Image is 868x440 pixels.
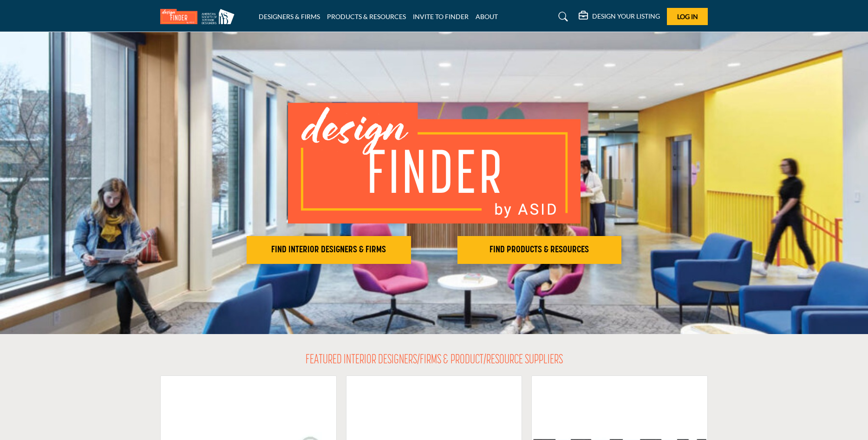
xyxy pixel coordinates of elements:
[667,8,708,25] button: Log In
[592,12,660,20] h5: DESIGN YOUR LISTING
[677,13,698,20] span: Log In
[306,353,563,368] h2: FEATURED INTERIOR DESIGNERS/FIRMS & PRODUCT/RESOURCE SUPPLIERS
[549,9,574,24] a: Search
[249,244,408,256] h2: FIND INTERIOR DESIGNERS & FIRMS
[457,236,622,264] button: FIND PRODUCTS & RESOURCES
[247,236,411,264] button: FIND INTERIOR DESIGNERS & FIRMS
[413,13,469,20] a: INVITE TO FINDER
[579,11,660,22] div: DESIGN YOUR LISTING
[259,13,320,20] a: DESIGNERS & FIRMS
[460,244,619,256] h2: FIND PRODUCTS & RESOURCES
[160,9,239,24] img: Site Logo
[327,13,406,20] a: PRODUCTS & RESOURCES
[476,13,498,20] a: ABOUT
[288,103,581,223] img: image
